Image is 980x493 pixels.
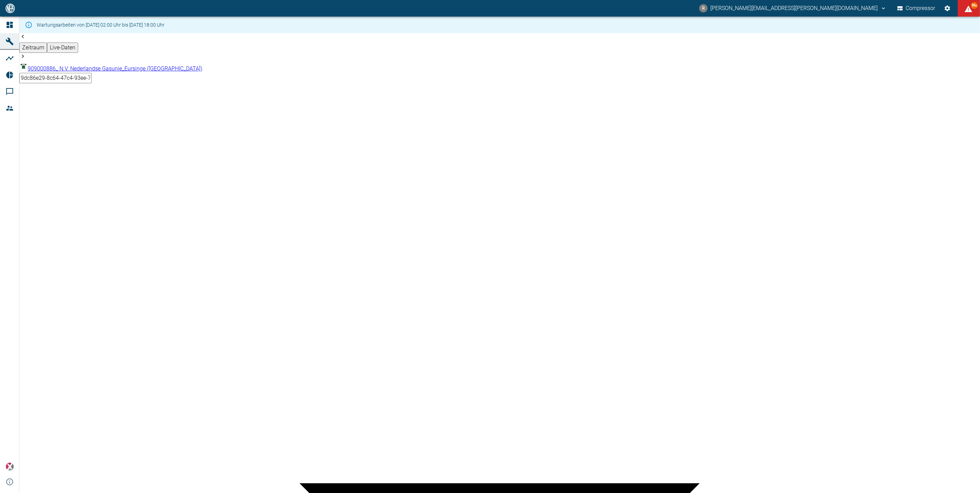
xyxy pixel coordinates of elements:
[37,19,165,31] div: Wartungsarbeiten von [DATE] 02:00 Uhr bis [DATE] 18:00 Uhr
[6,463,14,471] img: Xplore Logo
[19,65,202,72] a: 909000886_ N.V. Nederlandse Gasunie_Eursinge ([GEOGRAPHIC_DATA])
[699,4,708,12] div: R
[28,65,202,72] span: 909000886_ N.V. Nederlandse Gasunie_Eursinge ([GEOGRAPHIC_DATA])
[896,2,937,15] button: Compressor
[971,2,978,9] span: 99+
[19,42,47,53] button: Zeitraum
[698,2,888,15] button: rene.anke@neac.de
[941,2,954,15] button: Einstellungen
[47,42,78,53] button: Live-Daten
[5,3,16,13] img: logo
